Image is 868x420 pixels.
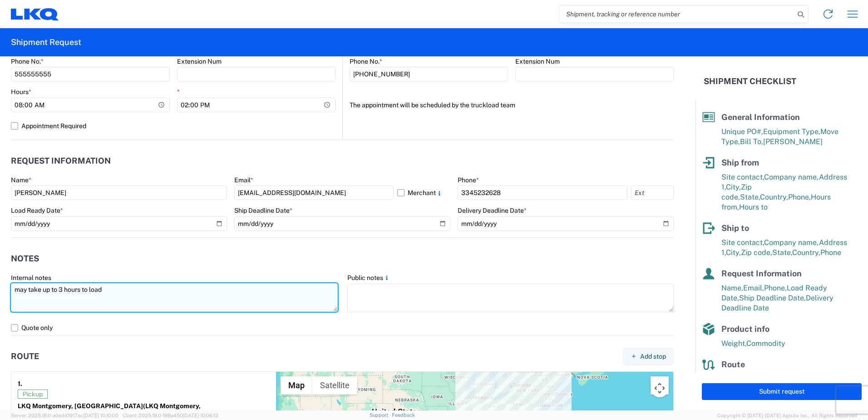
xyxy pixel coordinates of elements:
span: Hours to [739,203,768,211]
label: Delivery Deadline Date [458,206,527,215]
span: Country, [792,248,820,257]
span: Equipment Type, [763,127,820,136]
label: Extension Num [515,57,560,65]
input: Shipment, tracking or reference number [559,5,794,23]
span: Product info [721,324,769,334]
span: Pickup [18,390,48,399]
button: Show street map [281,376,312,395]
span: Add stop [640,352,666,361]
span: [DATE] 10:06:13 [183,413,218,418]
span: General Information [721,112,800,122]
a: Feedback [392,412,415,418]
h2: Route [11,352,39,361]
span: Ship Deadline Date, [739,294,806,302]
h2: Shipment Checklist [704,76,796,87]
span: Weight, [721,339,746,348]
label: Internal notes [11,274,51,282]
label: Email [234,176,253,184]
strong: LKQ Montgomery, [GEOGRAPHIC_DATA] [18,402,201,418]
label: Extension Num [177,57,222,65]
span: Site contact, [721,173,764,181]
span: Phone, [764,284,787,292]
span: Request Information [721,269,802,278]
h2: Shipment Request [11,37,81,48]
label: Appointment Required [11,119,335,133]
span: Route [721,360,745,369]
span: Email, [743,284,764,292]
span: Copyright © [DATE]-[DATE] Agistix Inc., All Rights Reserved [717,411,857,420]
span: [DATE] 10:10:00 [83,413,118,418]
span: State, [772,248,792,257]
span: Phone [820,248,841,257]
label: Merchant [397,185,450,200]
span: State, [740,193,760,201]
span: Commodity [746,339,785,348]
button: Submit request [702,383,862,400]
label: Phone No. [350,57,382,65]
label: The appointment will be scheduled by the truckload team [350,98,515,112]
span: Phone, [788,193,811,201]
span: Zip code, [741,248,772,257]
span: Unique PO#, [721,127,763,136]
label: Load Ready Date [11,206,63,215]
span: Company name, [764,173,819,181]
span: City, [726,183,741,191]
span: Company name, [764,238,819,247]
span: Ship from [721,158,759,167]
h2: Request Information [11,156,111,165]
span: City, [726,248,741,257]
label: Phone No. [11,57,44,65]
button: Show satellite imagery [312,376,357,395]
input: Ext [631,185,674,200]
button: Toggle fullscreen view [651,376,669,395]
strong: 1. [18,378,22,390]
label: Phone [458,176,479,184]
button: Add stop [623,348,674,365]
button: Map camera controls [651,379,669,397]
span: Country, [760,193,788,201]
span: Name, [721,284,743,292]
span: Site contact, [721,238,764,247]
span: [PERSON_NAME] [763,137,823,146]
label: Ship Deadline Date [234,206,292,215]
label: Public notes [347,274,390,282]
a: Support [370,412,392,418]
span: Client: 2025.18.0-198a450 [123,413,218,418]
span: Server: 2025.18.0-a0edd1917ac [11,413,118,418]
h2: Notes [11,254,39,263]
label: Name [11,176,31,184]
label: Quote only [11,320,674,335]
span: Ship to [721,223,749,233]
label: Hours [11,88,31,96]
span: Bill To, [740,137,763,146]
